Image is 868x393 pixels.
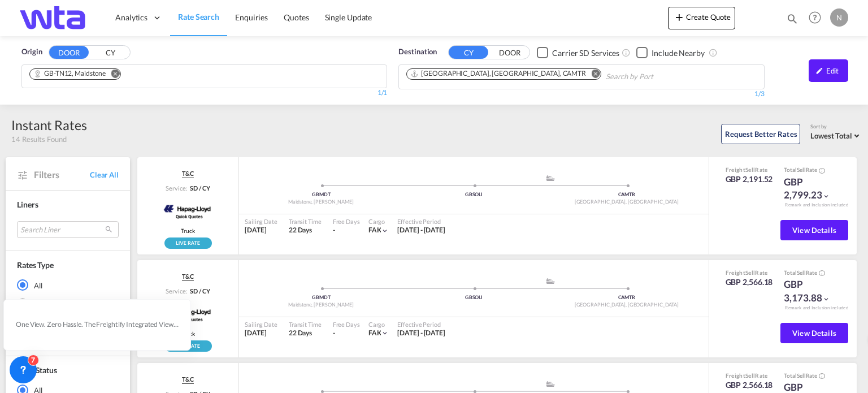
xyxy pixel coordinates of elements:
[235,12,268,22] span: Enquiries
[166,184,187,192] span: Service:
[115,12,147,23] span: Analytics
[776,305,857,311] div: Remark and Inclusion included
[8,334,48,376] iframe: Chat
[245,226,277,235] div: [DATE]
[544,278,557,284] md-icon: assets/icons/custom/ship-fill.svg
[397,226,445,235] div: 13 Oct 2025 - 22 Oct 2025
[797,269,806,276] span: Sell
[164,237,212,249] img: rpa-live-rate.png
[668,7,735,29] button: icon-plus 400-fgCreate Quote
[636,46,705,58] md-checkbox: Checkbox No Ink
[784,175,840,202] div: GBP 2,799.23
[815,67,823,75] md-icon: icon-pencil
[368,329,381,337] span: FAK
[805,8,830,28] div: Help
[550,198,703,206] div: [GEOGRAPHIC_DATA], [GEOGRAPHIC_DATA]
[333,226,335,235] div: -
[245,217,277,226] div: Sailing Date
[187,287,210,295] div: SD / CY
[368,226,381,234] span: FAK
[784,278,840,305] div: GBP 3,173.88
[822,295,830,303] md-icon: icon-chevron-down
[550,191,703,198] div: CAMTR
[552,47,619,59] div: Carrier SD Services
[805,8,824,27] span: Help
[490,46,530,59] button: DOOR
[797,166,806,173] span: Sell
[33,69,108,79] div: Press delete to remove this chip.
[397,226,445,234] span: [DATE] - [DATE]
[381,227,389,235] md-icon: icon-chevron-down
[381,329,389,337] md-icon: icon-chevron-down
[817,372,825,381] button: Spot Rates are dynamic & can fluctuate with time
[817,269,825,278] button: Spot Rates are dynamic & can fluctuate with time
[325,12,372,22] span: Single Update
[90,170,119,180] span: Clear All
[368,217,389,226] div: Cargo
[34,169,90,181] span: Filters
[333,320,360,329] div: Free Days
[672,10,686,24] md-icon: icon-plus 400-fg
[21,46,42,58] span: Origin
[162,196,214,224] img: Hapag-Lloyd Spot
[830,8,848,27] div: N
[17,279,119,291] md-radio-button: All
[164,237,212,249] div: Rollable available
[537,46,619,58] md-checkbox: Checkbox No Ink
[544,175,557,181] md-icon: assets/icons/custom/ship-fill.svg
[745,166,755,173] span: Sell
[544,381,557,387] md-icon: assets/icons/custom/ship-fill.svg
[17,365,57,376] div: Card Status
[103,69,120,80] button: Remove
[11,134,66,144] span: 14 Results Found
[90,46,130,59] button: CY
[797,372,806,379] span: Sell
[776,202,857,208] div: Remark and Inclusion included
[405,65,718,86] md-chips-wrap: Chips container. Use arrow keys to select chips.
[606,68,713,86] input: Search by Port
[289,217,322,226] div: Transit Time
[289,320,322,329] div: Transit Time
[182,272,194,281] span: T&C
[784,269,840,278] div: Total Rate
[397,191,550,198] div: GBSOU
[792,226,836,235] span: View Details
[809,59,848,82] div: icon-pencilEdit
[709,48,718,57] md-icon: Unchecked: Ignores neighbouring ports when fetching rates.Checked : Includes neighbouring ports w...
[245,191,397,198] div: GBMDT
[726,166,773,174] div: Freight Rate
[784,166,840,175] div: Total Rate
[780,323,848,343] button: View Details
[28,65,130,85] md-chips-wrap: Chips container. Use arrow keys to select chips.
[333,329,335,338] div: -
[780,220,848,240] button: View Details
[397,329,445,337] span: [DATE] - [DATE]
[584,69,601,80] button: Remove
[289,329,322,338] div: 22 Days
[187,184,210,192] div: SD / CY
[726,379,773,391] div: GBP 2,566.18
[652,47,705,59] div: Include Nearby
[17,260,54,271] div: Rates Type
[182,375,194,384] span: T&C
[33,69,106,79] div: GB-TN12, Maidstone
[245,329,277,338] div: [DATE]
[245,198,397,206] div: Maidstone, [PERSON_NAME]
[245,320,277,329] div: Sailing Date
[397,217,445,226] div: Effective Period
[397,294,550,301] div: GBSOU
[410,69,586,79] div: Montreal, QC, CAMTR
[181,227,195,235] span: Truck
[550,301,703,309] div: [GEOGRAPHIC_DATA], [GEOGRAPHIC_DATA]
[726,372,773,379] div: Freight Rate
[397,320,445,329] div: Effective Period
[622,48,631,57] md-icon: Unchecked: Search for CY (Container Yard) services for all selected carriers.Checked : Search for...
[822,192,830,200] md-icon: icon-chevron-down
[21,88,387,98] div: 1/1
[786,12,798,29] div: icon-magnify
[726,277,773,288] div: GBP 2,566.18
[17,5,93,31] img: bf843820205c11f09835497521dffd49.png
[745,372,755,379] span: Sell
[11,116,87,134] div: Instant Rates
